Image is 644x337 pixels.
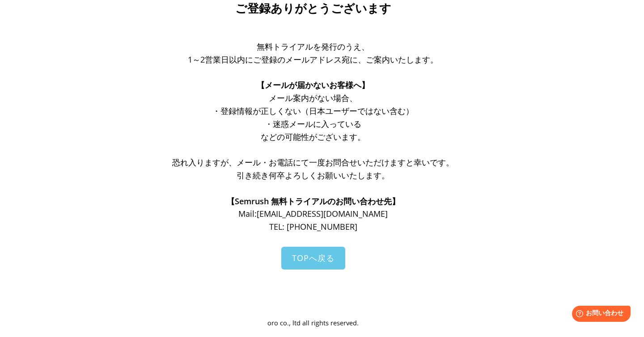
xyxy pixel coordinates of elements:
span: TOPへ戻る [292,253,335,263]
span: 【メールが届かないお客様へ】 [257,80,369,90]
iframe: Help widget launcher [564,302,634,327]
span: Mail: [EMAIL_ADDRESS][DOMAIN_NAME] [238,208,388,219]
span: などの可能性がございます。 [261,131,365,142]
span: ご登録ありがとうございます [235,2,391,15]
span: 恐れ入りますが、メール・お電話にて一度お問合せいただけますと幸いです。 [172,157,454,168]
a: TOPへ戻る [281,247,345,270]
span: メール案内がない場合、 [269,93,357,103]
span: 1～2営業日以内にご登録のメールアドレス宛に、ご案内いたします。 [188,54,438,65]
span: oro co., ltd all rights reserved. [267,319,359,327]
span: 【Semrush 無料トライアルのお問い合わせ先】 [227,196,400,206]
span: 引き続き何卒よろしくお願いいたします。 [237,170,390,181]
span: TEL: [PHONE_NUMBER] [269,221,357,232]
span: ・迷惑メールに入っている [265,118,361,129]
span: ・登録情報が正しくない（日本ユーザーではない含む） [212,105,414,116]
span: 無料トライアルを発行のうえ、 [257,41,369,52]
